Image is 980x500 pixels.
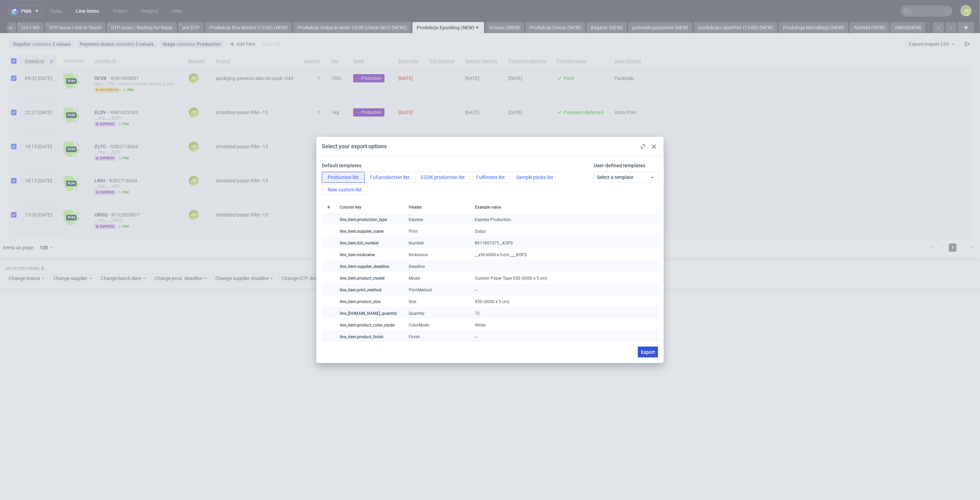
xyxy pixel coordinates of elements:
[409,288,432,292] span: PrintMethod
[475,288,478,292] span: ---
[475,276,547,281] span: Custom Paper Tape X50 (6000 x 5 cm)
[340,288,381,292] span: line_item.print_method
[340,264,389,269] span: line_item.supplier_deadline
[409,276,420,281] span: Model
[409,264,425,269] span: Deadline
[340,276,385,281] span: line_item.product_model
